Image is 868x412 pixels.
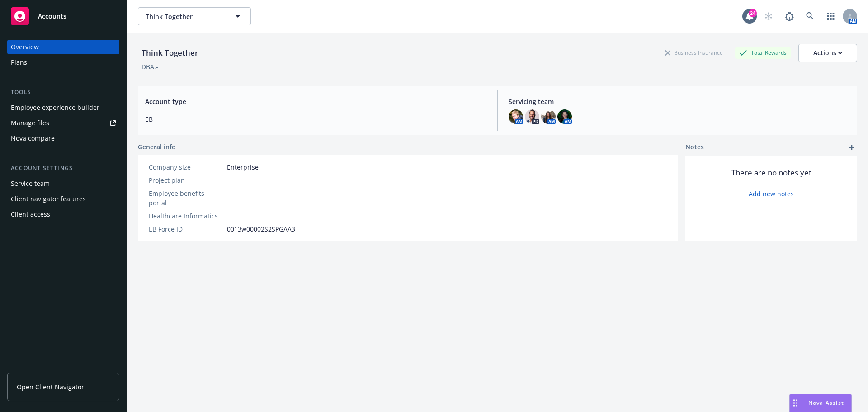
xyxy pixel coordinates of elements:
span: 0013w00002S2SPGAA3 [227,224,295,234]
a: Overview [7,40,119,54]
div: Business Insurance [660,47,727,58]
div: Total Rewards [735,47,791,58]
img: photo [557,109,572,124]
div: Overview [11,40,39,54]
button: Actions [798,44,857,62]
a: Report a Bug [780,7,798,25]
a: Nova compare [7,131,119,146]
img: photo [541,109,556,124]
a: Plans [7,55,119,70]
a: Add new notes [749,189,794,199]
div: Client access [11,207,50,222]
a: Service team [7,176,119,191]
span: General info [138,142,176,152]
span: - [227,175,229,185]
div: Plans [11,55,27,70]
span: Servicing team [509,97,850,106]
a: Search [801,7,819,25]
div: Employee benefits portal [149,189,223,208]
div: Actions [813,44,842,62]
a: Switch app [822,7,840,25]
span: - [227,211,229,221]
span: Accounts [38,13,66,20]
a: Accounts [7,4,119,29]
div: Project plan [149,175,223,185]
button: Nova Assist [789,394,852,412]
span: - [227,194,229,203]
span: There are no notes yet [731,167,811,178]
div: Service team [11,176,50,191]
div: DBA: - [142,62,158,71]
a: Client access [7,207,119,222]
a: Manage files [7,116,119,130]
span: Enterprise [227,162,259,172]
div: Drag to move [790,394,801,412]
img: photo [525,109,539,124]
span: EB [145,114,486,124]
a: Client navigator features [7,192,119,206]
span: Notes [685,142,704,153]
div: Healthcare Informatics [149,211,223,221]
span: Account type [145,97,486,106]
div: Think Together [138,47,202,59]
span: Think Together [146,12,224,21]
div: Employee experience builder [11,100,99,115]
button: Think Together [138,7,251,25]
div: Tools [7,88,119,97]
div: Manage files [11,116,49,130]
div: Account settings [7,164,119,173]
a: Start snowing [759,7,778,25]
span: Nova Assist [808,399,844,407]
a: add [846,142,857,153]
div: EB Force ID [149,224,223,234]
div: Nova compare [11,131,55,146]
img: photo [509,109,523,124]
div: 24 [749,9,757,17]
span: Open Client Navigator [17,382,84,392]
div: Company size [149,162,223,172]
div: Client navigator features [11,192,86,206]
a: Employee experience builder [7,100,119,115]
